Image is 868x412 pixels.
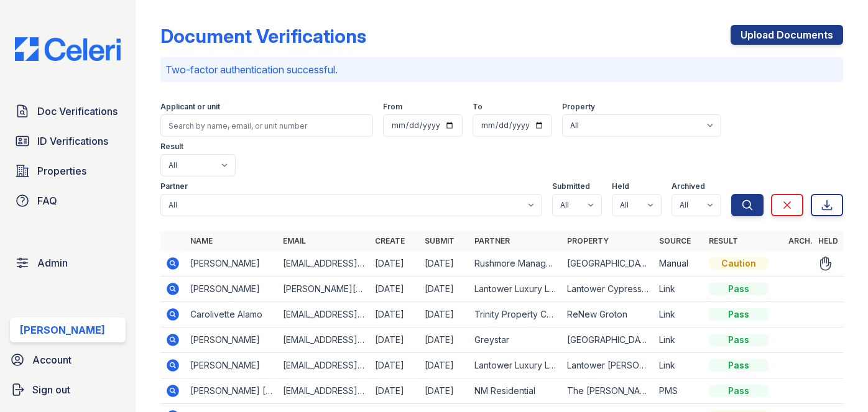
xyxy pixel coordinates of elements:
a: Arch. [788,236,813,245]
td: [DATE] [420,251,469,277]
span: Properties [37,163,86,178]
a: Properties [10,158,126,183]
td: [EMAIL_ADDRESS][DOMAIN_NAME] [278,327,370,353]
label: Result [160,142,183,152]
td: [DATE] [420,277,469,302]
td: [GEOGRAPHIC_DATA] [562,251,654,277]
td: [PERSON_NAME][EMAIL_ADDRESS][PERSON_NAME][DOMAIN_NAME] [278,277,370,302]
label: Archived [672,181,705,191]
td: Carolivette Alamo [185,302,277,327]
td: [DATE] [370,277,420,302]
td: Lantower Luxury Living [469,277,561,302]
a: Partner [474,236,510,245]
div: Caution [709,257,769,270]
a: Result [709,236,738,245]
img: CE_Logo_Blue-a8612792a0a2168367f1c8372b55b34899dd931a85d93a1a3d3e32e68fde9ad4.png [5,37,131,61]
td: [DATE] [370,302,420,327]
td: [DATE] [420,302,469,327]
label: Partner [160,181,188,191]
a: Admin [10,250,126,275]
span: ID Verifications [37,134,108,149]
a: ID Verifications [10,129,126,153]
td: ReNew Groton [562,302,654,327]
label: To [473,102,482,112]
td: [DATE] [420,378,469,404]
td: NM Residential [469,378,561,404]
a: Upload Documents [731,25,843,45]
a: FAQ [10,188,126,213]
td: Manual [654,251,704,277]
div: Pass [709,334,769,346]
td: [EMAIL_ADDRESS][DOMAIN_NAME] [278,378,370,404]
td: [PERSON_NAME] [185,277,277,302]
div: Pass [709,308,769,321]
label: Held [612,181,629,191]
a: Email [283,236,306,245]
div: Document Verifications [160,25,366,47]
a: Submit [425,236,455,245]
td: [EMAIL_ADDRESS][DOMAIN_NAME] [278,251,370,277]
td: [DATE] [370,327,420,353]
a: Source [659,236,691,245]
label: From [383,102,402,112]
span: Account [32,352,72,367]
td: [EMAIL_ADDRESS][DOMAIN_NAME] [278,353,370,378]
input: Search by name, email, or unit number [160,114,373,137]
a: Doc Verifications [10,99,126,124]
td: Rushmore Management [469,251,561,277]
td: Greystar [469,327,561,353]
a: Create [375,236,405,245]
td: Link [654,353,704,378]
span: Doc Verifications [37,104,118,119]
td: The [PERSON_NAME] at [PERSON_NAME][GEOGRAPHIC_DATA] [562,378,654,404]
a: Account [5,347,131,372]
span: Sign out [32,382,70,397]
a: Held [818,236,838,245]
td: [DATE] [370,378,420,404]
td: [EMAIL_ADDRESS][DOMAIN_NAME] [278,302,370,327]
td: [DATE] [420,353,469,378]
td: Lantower Luxury Living [469,353,561,378]
span: FAQ [37,193,57,208]
td: Trinity Property Consultants [469,302,561,327]
label: Submitted [552,181,590,191]
a: Property [567,236,609,245]
td: [PERSON_NAME] [185,353,277,378]
td: [DATE] [370,353,420,378]
td: Lantower Cypress Creek [562,277,654,302]
div: Pass [709,359,769,372]
td: [DATE] [420,327,469,353]
span: Admin [37,255,68,270]
label: Property [562,102,595,112]
div: Pass [709,283,769,295]
td: [PERSON_NAME] [PERSON_NAME] [185,378,277,404]
td: PMS [654,378,704,404]
td: [PERSON_NAME] [185,251,277,277]
div: [PERSON_NAME] [20,323,105,337]
a: Sign out [5,377,131,402]
td: Lantower [PERSON_NAME] Crossroads [562,353,654,378]
label: Applicant or unit [160,102,220,112]
td: Link [654,327,704,353]
td: [PERSON_NAME] [185,327,277,353]
td: [DATE] [370,251,420,277]
td: [GEOGRAPHIC_DATA] [562,327,654,353]
td: Link [654,277,704,302]
p: Two-factor authentication successful. [165,62,838,77]
div: Pass [709,385,769,397]
td: Link [654,302,704,327]
a: Name [190,236,213,245]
